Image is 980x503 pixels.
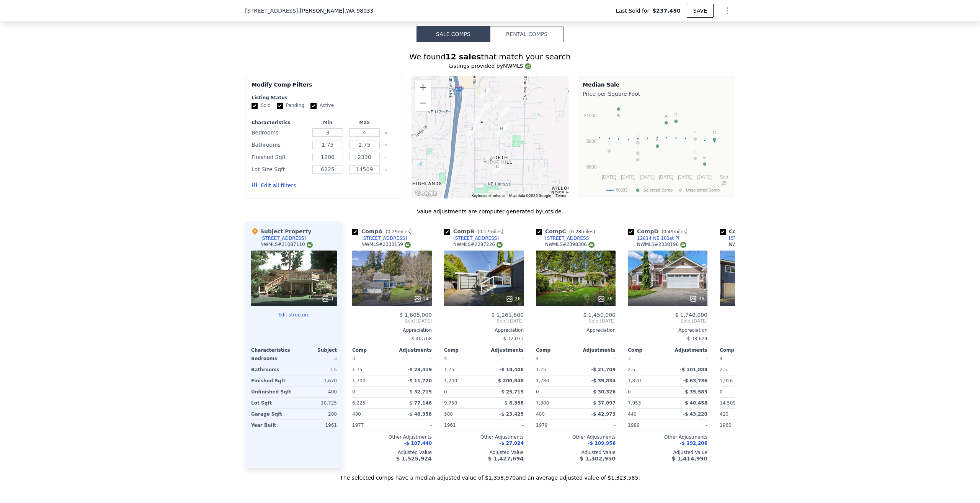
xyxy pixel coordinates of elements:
[409,400,432,406] span: $ 77,146
[361,241,411,248] div: NWMLS # 2333159
[251,398,292,408] div: Lot Sqft
[453,241,503,248] div: NWMLS # 2287226
[394,420,432,431] div: -
[352,389,355,395] span: 0
[252,127,308,138] div: Bedrooms
[310,103,317,109] input: Active
[685,336,707,341] span: -$ 38,624
[485,420,524,431] div: -
[407,411,432,417] span: -$ 46,358
[720,327,799,333] div: Appreciation
[584,113,597,118] text: $1000
[252,164,308,175] div: Lot Size Sqft
[720,228,782,235] div: Comp E
[245,62,735,70] div: Listings provided by NWMLS
[588,441,616,446] span: -$ 109,956
[245,468,735,482] div: The selected comps have a median adjusted value of $1,358,970 and an average adjusted value of $1...
[536,400,549,406] span: 7,800
[686,188,720,193] text: Unselected Comp
[637,151,639,155] text: J
[637,235,679,241] div: 12814 NE 101st Pl
[497,242,503,248] img: NWMLS Logo
[444,347,484,353] div: Comp
[251,347,294,353] div: Characteristics
[729,235,774,241] div: [STREET_ADDRESS]
[499,441,524,446] span: -$ 27,024
[444,327,524,333] div: Appreciation
[416,26,490,42] button: Sale Comps
[251,375,292,386] div: Finished Sqft
[598,295,612,303] div: 36
[668,347,707,353] div: Adjustments
[471,111,485,130] div: 12415 NE 109th Pl
[586,139,597,144] text: $800
[252,152,308,162] div: Finished Sqft
[720,411,728,417] span: 420
[474,229,506,234] span: ( miles)
[251,228,311,235] div: Subject Property
[637,144,639,149] text: I
[475,115,489,134] div: 10745 126th Ave NE
[410,336,432,341] span: -$ 40,768
[444,356,447,361] span: 4
[720,364,758,375] div: 2.5
[392,347,432,353] div: Adjustments
[720,333,799,344] div: -
[628,327,707,333] div: Appreciation
[404,441,432,446] span: -$ 107,440
[444,228,506,235] div: Comp B
[616,7,653,15] span: Last Sold for
[415,95,431,111] button: Zoom out
[687,4,714,18] button: SAVE
[352,420,390,431] div: 1977
[720,420,758,431] div: 1960
[593,400,616,406] span: $ 37,097
[576,347,616,353] div: Adjustments
[298,7,374,15] span: , [PERSON_NAME]
[478,99,492,118] div: 11020 126th Ave NE
[260,241,313,248] div: NWMLS # 21087110
[536,378,549,383] span: 1,780
[444,378,457,383] span: 1,200
[352,364,390,375] div: 1.75
[628,347,668,353] div: Comp
[491,312,524,318] span: $ 1,261,600
[628,400,641,406] span: 7,953
[499,411,524,417] span: -$ 23,425
[296,375,337,386] div: 1,670
[296,409,337,419] div: 200
[628,434,707,440] div: Other Adjustments
[352,327,432,333] div: Appreciation
[500,118,514,137] div: 12835 NE 108th Pl
[414,295,429,303] div: 24
[675,312,707,318] span: $ 1,740,000
[296,398,337,408] div: 10,725
[277,103,283,109] input: Pending
[536,318,616,324] span: Sold [DATE]
[251,409,292,419] div: Garage Sqft
[703,155,706,160] text: E
[685,400,707,406] span: $ 40,458
[713,130,716,135] text: C
[583,99,730,195] svg: A chart.
[405,242,411,248] img: NWMLS Logo
[294,347,337,353] div: Subject
[252,102,271,109] label: Sold
[720,449,799,455] div: Adjusted Value
[545,241,595,248] div: NWMLS # 2398306
[720,356,723,361] span: 4
[588,242,595,248] img: NWMLS Logo
[672,455,707,462] span: $ 1,414,990
[490,26,563,42] button: Rental Comps
[407,367,432,372] span: -$ 23,419
[498,378,524,383] span: $ 200,848
[465,122,479,141] div: 12315 NE 108th St
[245,7,298,15] span: [STREET_ADDRESS]
[583,88,730,99] div: Price per Square Foot
[675,112,678,117] text: D
[694,149,696,154] text: L
[720,378,733,383] span: 1,926
[382,229,415,234] span: ( miles)
[409,389,432,395] span: $ 32,715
